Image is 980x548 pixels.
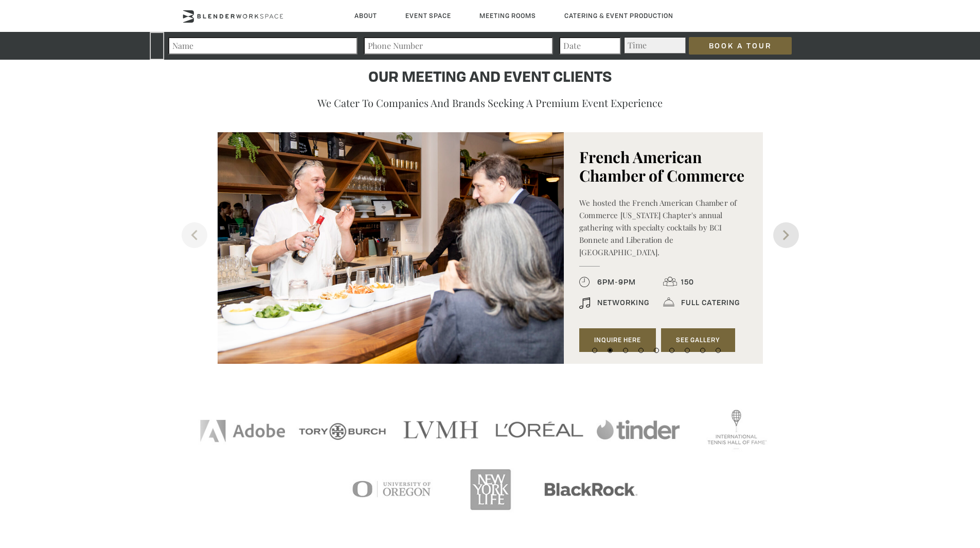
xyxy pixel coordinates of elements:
button: 3 of 9 [623,348,628,353]
p: We cater to companies and brands seeking a premium event experience [233,94,747,112]
input: Date [559,37,621,55]
button: 5 of 9 [654,348,659,353]
h5: French American Chamber of Commerce [579,148,747,185]
span: 150 [676,278,694,286]
button: 2 of 9 [608,348,613,353]
span: 6PM-9PM [592,278,636,286]
p: We hosted the French American Chamber of Commerce [US_STATE] Chapter's annual gathering with spec... [579,197,747,258]
button: 6 of 9 [669,348,674,353]
input: Name [168,37,358,55]
button: 7 of 9 [685,348,690,353]
button: 1 of 9 [592,348,597,353]
input: Phone Number [364,37,553,55]
button: Inquire here [579,328,656,352]
button: 8 of 9 [700,348,705,353]
button: Previous [182,222,207,248]
iframe: Chat Widget [795,416,980,548]
input: Book a Tour [689,37,792,55]
button: Next [773,222,799,248]
h4: OUR MEETING AND EVENT CLIENTS [233,68,747,88]
span: NETWORKING [592,298,649,307]
span: FULL CATERING [676,298,740,307]
button: 4 of 9 [638,348,644,353]
button: 9 of 9 [716,348,721,353]
a: See Gallery [661,328,735,352]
